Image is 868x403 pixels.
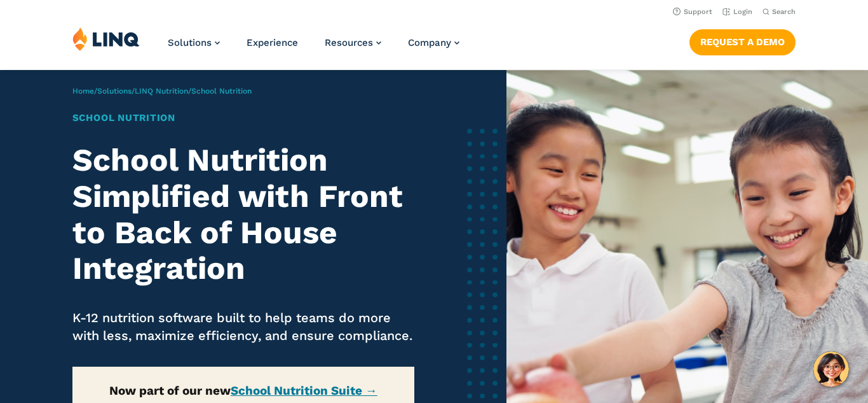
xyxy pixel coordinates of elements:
[408,37,451,48] span: Company
[689,29,796,55] a: Request a Demo
[722,8,752,16] a: Login
[408,37,459,48] a: Company
[168,37,220,48] a: Solutions
[325,37,381,48] a: Resources
[72,27,140,51] img: LINQ | K‑12 Software
[109,383,377,398] strong: Now part of our new
[72,87,94,95] a: Home
[168,37,212,48] span: Solutions
[97,87,132,95] a: Solutions
[673,8,712,16] a: Support
[763,7,796,17] button: Open Search Bar
[168,27,459,69] nav: Primary Navigation
[72,111,414,125] h1: School Nutrition
[231,383,377,398] a: School Nutrition Suite →
[72,142,414,286] h2: School Nutrition Simplified with Front to Back of House Integration
[772,8,796,16] span: Search
[689,27,796,55] nav: Button Navigation
[72,87,252,95] span: / / /
[191,87,252,95] span: School Nutrition
[325,37,373,48] span: Resources
[135,87,188,95] a: LINQ Nutrition
[813,351,849,387] button: Hello, have a question? Let’s chat.
[72,309,414,345] p: K-12 nutrition software built to help teams do more with less, maximize efficiency, and ensure co...
[247,37,298,48] a: Experience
